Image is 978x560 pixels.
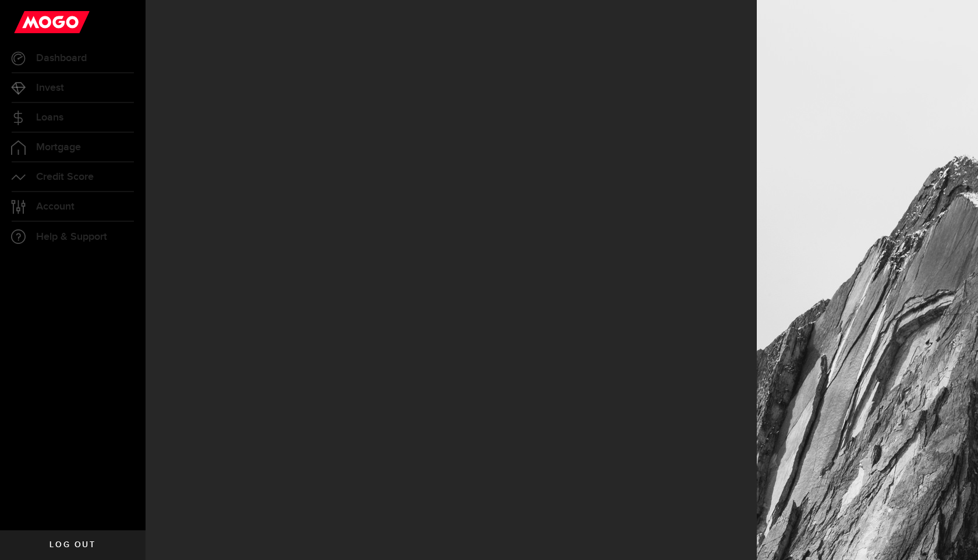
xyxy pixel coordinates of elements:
[49,541,95,549] span: Log out
[36,142,81,153] span: Mortgage
[36,201,75,212] span: Account
[36,53,87,63] span: Dashboard
[36,112,63,123] span: Loans
[36,172,94,182] span: Credit Score
[36,232,107,242] span: Help & Support
[36,83,64,93] span: Invest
